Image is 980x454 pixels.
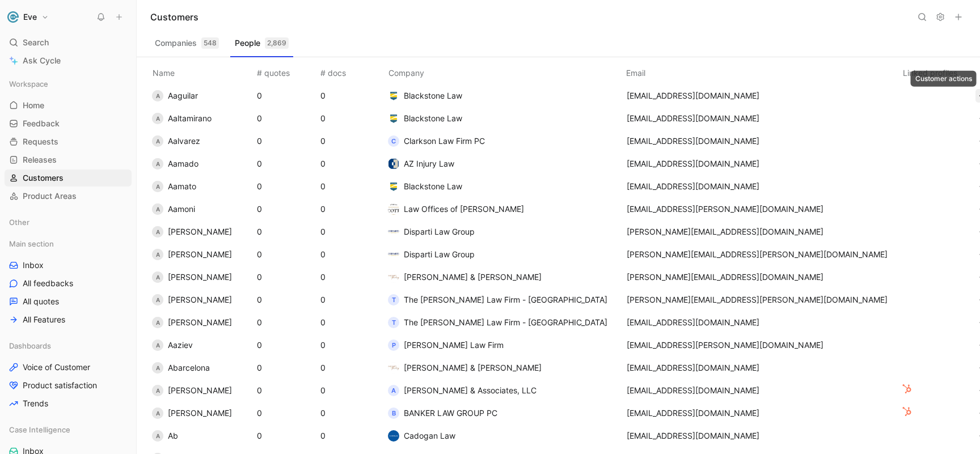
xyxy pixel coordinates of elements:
[152,385,163,396] div: A
[627,408,759,418] span: [EMAIL_ADDRESS][DOMAIN_NAME]
[255,130,318,152] td: 0
[148,109,216,128] button: AAaltamirano
[255,311,318,334] td: 0
[901,57,973,84] th: Linked profiles
[255,84,318,107] td: 0
[5,377,132,394] a: Product satisfaction
[168,408,232,418] span: [PERSON_NAME]
[318,425,382,447] td: 0
[384,427,459,445] button: logoCadogan Law
[152,226,163,237] div: A
[5,235,132,252] div: Main section
[255,198,318,220] td: 0
[318,198,382,220] td: 0
[9,238,54,249] span: Main section
[148,427,182,445] button: AAb
[23,118,60,129] span: Feedback
[148,87,202,105] button: AAaguilar
[9,78,48,90] span: Workspace
[623,404,763,422] button: [EMAIL_ADDRESS][DOMAIN_NAME]
[168,363,210,372] span: Abarcelona
[388,340,399,351] div: P
[5,293,132,310] a: All quotes
[23,260,44,271] span: Inbox
[623,336,827,354] button: [EMAIL_ADDRESS][PERSON_NAME][DOMAIN_NAME]
[623,381,763,400] button: [EMAIL_ADDRESS][DOMAIN_NAME]
[5,188,132,205] a: Product Areas
[152,181,163,192] div: A
[148,268,236,286] button: A[PERSON_NAME]
[404,338,504,352] span: [PERSON_NAME] Law Firm
[23,54,61,67] span: Ask Cycle
[23,190,77,202] span: Product Areas
[152,113,163,124] div: A
[623,313,763,332] button: [EMAIL_ADDRESS][DOMAIN_NAME]
[5,214,132,234] div: Other
[152,203,163,215] div: A
[623,291,892,309] button: [PERSON_NAME][EMAIL_ADDRESS][PERSON_NAME][DOMAIN_NAME]
[152,135,163,147] div: A
[255,152,318,175] td: 0
[152,362,163,374] div: A
[148,200,199,218] button: AAamoni
[168,159,198,168] span: Aamado
[388,271,399,283] img: logo
[168,272,232,282] span: [PERSON_NAME]
[152,317,163,328] div: A
[627,159,759,168] span: [EMAIL_ADDRESS][DOMAIN_NAME]
[23,154,57,166] span: Releases
[152,90,163,101] div: A
[627,363,759,372] span: [EMAIL_ADDRESS][DOMAIN_NAME]
[5,421,132,438] div: Case Intelligence
[255,107,318,130] td: 0
[318,84,382,107] td: 0
[623,359,763,377] button: [EMAIL_ADDRESS][DOMAIN_NAME]
[384,68,429,78] span: Company
[5,311,132,328] a: All Features
[150,10,198,24] h1: Customers
[168,340,193,350] span: Aaziev
[404,406,497,420] span: BANKER LAW GROUP PC
[148,132,204,150] button: AAalvarez
[627,272,823,282] span: [PERSON_NAME][EMAIL_ADDRESS][DOMAIN_NAME]
[623,177,763,196] button: [EMAIL_ADDRESS][DOMAIN_NAME]
[623,200,827,218] button: [EMAIL_ADDRESS][PERSON_NAME][DOMAIN_NAME]
[168,136,200,146] span: Aalvarez
[255,357,318,379] td: 0
[384,291,611,309] button: TThe [PERSON_NAME] Law Firm - [GEOGRAPHIC_DATA]
[318,334,382,357] td: 0
[168,317,232,327] span: [PERSON_NAME]
[623,109,763,128] button: [EMAIL_ADDRESS][DOMAIN_NAME]
[384,200,528,218] button: logoLaw Offices of [PERSON_NAME]
[404,180,462,193] span: Blackstone Law
[9,217,29,228] span: Other
[152,158,163,169] div: A
[318,130,382,152] td: 0
[318,402,382,425] td: 0
[255,425,318,447] td: 0
[5,75,132,92] div: Workspace
[265,37,289,49] div: 2,869
[23,36,49,49] span: Search
[627,136,759,146] span: [EMAIL_ADDRESS][DOMAIN_NAME]
[23,362,90,373] span: Voice of Customer
[23,278,73,289] span: All feedbacks
[404,202,524,216] span: Law Offices of [PERSON_NAME]
[318,357,382,379] td: 0
[404,134,485,148] span: Clarkson Law Firm PC
[627,317,759,327] span: [EMAIL_ADDRESS][DOMAIN_NAME]
[627,91,759,100] span: [EMAIL_ADDRESS][DOMAIN_NAME]
[388,430,399,442] img: logo
[384,223,479,241] button: logoDisparti Law Group
[318,266,382,288] td: 0
[152,271,163,283] div: A
[627,227,823,236] span: [PERSON_NAME][EMAIL_ADDRESS][DOMAIN_NAME]
[152,430,163,442] div: A
[627,204,823,214] span: [EMAIL_ADDRESS][PERSON_NAME][DOMAIN_NAME]
[623,87,763,105] button: [EMAIL_ADDRESS][DOMAIN_NAME]
[623,155,763,173] button: [EMAIL_ADDRESS][DOMAIN_NAME]
[5,97,132,114] a: Home
[148,359,214,377] button: AAbarcelona
[5,337,132,354] div: Dashboards
[384,404,501,422] button: BBANKER LAW GROUP PC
